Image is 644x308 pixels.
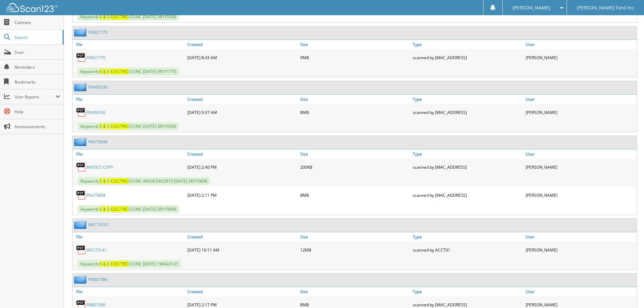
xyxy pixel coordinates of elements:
[107,14,110,20] span: S
[299,149,411,159] a: Size
[76,162,86,172] img: PDF.png
[524,149,637,159] a: User
[73,287,186,296] a: File
[111,206,128,212] span: ELECTRIC
[411,40,524,49] a: Type
[88,84,108,90] a: PKA09336
[88,222,109,228] a: MEC73141
[577,6,634,10] span: [PERSON_NAME] Ford Inc
[103,14,106,20] span: &
[73,232,186,241] a: File
[411,243,524,257] div: scanned by ACCT01
[299,160,411,174] div: 200KB
[78,205,179,213] span: Keywords: CO INC [DATE] 3R1Y5898
[186,51,299,64] div: [DATE] 8:43 AM
[73,149,186,159] a: File
[88,29,108,35] a: PKB21770
[186,105,299,119] div: [DATE] 9:37 AM
[186,149,299,159] a: Created
[76,52,86,63] img: PDF.png
[107,206,110,212] span: S
[411,95,524,104] a: Type
[107,178,110,184] span: S
[411,232,524,241] a: Type
[524,232,637,241] a: User
[524,287,637,296] a: User
[86,164,113,170] a: INVOICE COPY
[100,69,102,74] span: S
[15,64,60,70] span: Reminders
[524,105,637,119] div: [PERSON_NAME]
[186,160,299,174] div: [DATE] 2:40 PM
[86,110,105,115] a: PKA09336
[78,260,181,268] span: Keywords: CO INC [DATE] 1W4G3141
[86,247,107,253] a: MEC73141
[100,206,102,212] span: S
[524,95,637,104] a: User
[411,160,524,174] div: scanned by [MAC_ADDRESS]
[74,83,88,91] img: folder2.png
[299,95,411,104] a: Size
[610,276,644,308] iframe: Chat Widget
[86,55,105,61] a: PKB21770
[524,51,637,64] div: [PERSON_NAME]
[86,302,105,308] a: PKB01586
[186,243,299,257] div: [DATE] 10:11 AM
[103,123,106,129] span: &
[107,261,110,267] span: S
[74,220,88,229] img: folder2.png
[524,188,637,202] div: [PERSON_NAME]
[76,190,86,200] img: PDF.png
[78,122,179,130] span: Keywords: CO INC [DATE] 3R1Y9336
[299,243,411,257] div: 12MB
[299,51,411,64] div: 9MB
[100,261,102,267] span: S
[7,3,57,12] img: scan123-logo-white.svg
[103,261,106,267] span: &
[15,49,60,55] span: Scan
[299,287,411,296] a: Size
[524,160,637,174] div: [PERSON_NAME]
[15,94,55,100] span: User Reports
[15,20,60,25] span: Cabinets
[74,275,88,284] img: folder2.png
[103,69,106,74] span: &
[411,149,524,159] a: Type
[186,95,299,104] a: Created
[78,177,210,185] span: Keywords: CO INC INVOICE#23673 [DATE] 3R1Y5898
[411,287,524,296] a: Type
[299,232,411,241] a: Size
[186,232,299,241] a: Created
[107,69,110,74] span: S
[78,68,179,75] span: Keywords: CO INC [DATE] 3R1Y1770
[299,105,411,119] div: 8MB
[74,28,88,37] img: folder2.png
[186,40,299,49] a: Created
[524,40,637,49] a: User
[411,105,524,119] div: scanned by [MAC_ADDRESS]
[299,40,411,49] a: Size
[100,14,102,20] span: S
[103,178,106,184] span: &
[86,192,105,198] a: PKA75898
[107,123,110,129] span: S
[524,243,637,257] div: [PERSON_NAME]
[76,107,86,117] img: PDF.png
[111,261,128,267] span: ELECTRIC
[76,245,86,255] img: PDF.png
[78,13,179,21] span: Keywords: CO INC [DATE] 3R1Y5556
[103,206,106,212] span: &
[411,188,524,202] div: scanned by [MAC_ADDRESS]
[111,69,128,74] span: ELECTRIC
[15,109,60,115] span: Help
[111,178,128,184] span: ELECTRIC
[111,14,128,20] span: ELECTRIC
[100,178,102,184] span: S
[186,287,299,296] a: Created
[186,188,299,202] div: [DATE] 2:11 PM
[88,277,108,282] a: PKB01586
[15,79,60,85] span: Bookmarks
[411,51,524,64] div: scanned by [MAC_ADDRESS]
[111,123,128,129] span: ELECTRIC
